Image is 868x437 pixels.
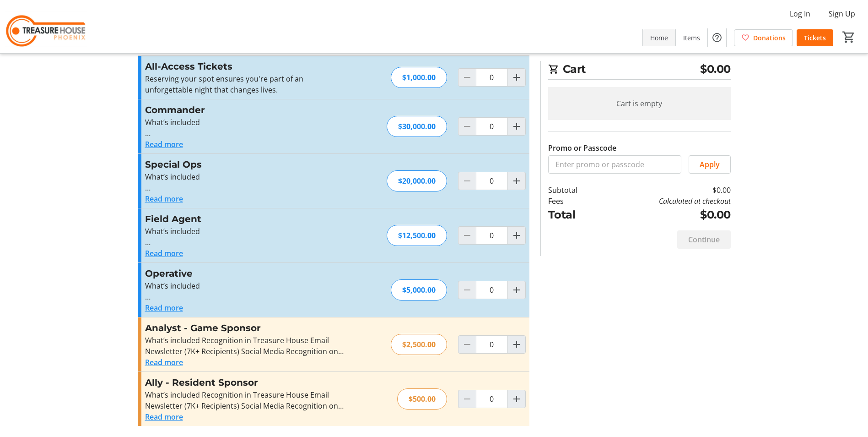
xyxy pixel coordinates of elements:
h3: Field Agent [145,212,345,226]
td: Total [548,207,601,223]
span: Apply [700,159,720,170]
p: What’s included [145,280,345,291]
button: Read more [145,302,183,313]
div: $30,000.00 [387,116,447,137]
button: Help [708,28,726,47]
span: Items [683,33,700,43]
button: Read more [145,248,183,259]
button: Increment by one [508,336,525,353]
button: Apply [689,155,731,174]
span: Sign Up [829,8,855,19]
button: Read more [145,357,183,368]
p: Reserving your spot ensures you're part of an unforgettable night that changes lives. [145,73,345,95]
span: Log In [790,8,810,19]
input: Field Agent Quantity [476,226,508,245]
div: What’s included Recognition in Treasure House Email Newsletter (7K+ Recipients) Social Media Reco... [145,389,345,411]
button: Increment by one [508,281,525,299]
div: Cart is empty [548,87,731,120]
span: Home [650,33,668,43]
button: Increment by one [508,227,525,244]
a: Tickets [797,29,833,46]
span: Tickets [804,33,826,43]
img: Treasure House's Logo [5,4,87,49]
button: Log In [782,6,818,21]
input: Enter promo or passcode [548,155,681,174]
span: Donations [753,33,786,43]
div: $20,000.00 [387,170,447,191]
div: $5,000.00 [391,279,447,300]
a: Items [676,29,707,46]
p: What’s included [145,117,345,128]
input: All-Access Tickets Quantity [476,68,508,87]
input: Ally - Resident Sponsor Quantity [476,390,508,408]
input: Analyst - Game Sponsor Quantity [476,335,508,354]
h3: Operative [145,267,345,280]
h3: All-Access Tickets [145,60,345,73]
button: Increment by one [508,69,525,86]
div: $500.00 [397,388,447,410]
button: Read more [145,411,183,422]
button: Increment by one [508,172,525,190]
td: Subtotal [548,185,601,196]
h3: Commander [145,103,345,117]
td: Calculated at checkout [601,196,730,207]
button: Cart [841,29,857,45]
p: What’s included [145,171,345,182]
span: $0.00 [700,61,731,77]
h3: Analyst - Game Sponsor [145,321,345,335]
label: Promo or Passcode [548,142,616,153]
input: Commander Quantity [476,117,508,136]
a: Donations [734,29,793,46]
input: Special Ops Quantity [476,172,508,190]
h3: Ally - Resident Sponsor [145,376,345,389]
div: $2,500.00 [391,334,447,355]
td: Fees [548,196,601,207]
a: Home [643,29,675,46]
button: Read more [145,139,183,150]
input: Operative Quantity [476,281,508,299]
div: $1,000.00 [391,67,447,88]
button: Increment by one [508,390,525,408]
h2: Cart [548,61,731,80]
td: $0.00 [601,185,730,196]
div: $12,500.00 [387,225,447,246]
p: What’s included [145,226,345,237]
h3: Special Ops [145,158,345,171]
button: Read more [145,193,183,204]
button: Increment by one [508,118,525,135]
div: What’s included Recognition in Treasure House Email Newsletter (7K+ Recipients) Social Media Reco... [145,335,345,357]
button: Sign Up [821,6,863,21]
td: $0.00 [601,207,730,223]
